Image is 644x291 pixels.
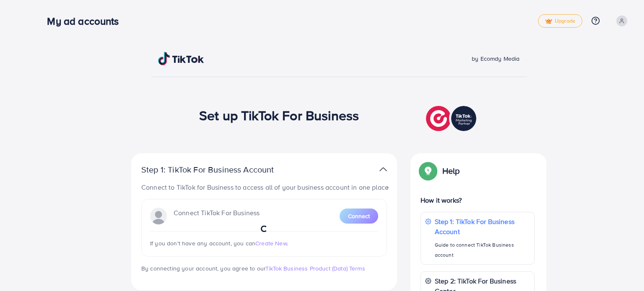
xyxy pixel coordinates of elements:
[435,216,530,237] p: Step 1: TikTok For Business Account
[47,15,125,27] h3: My ad accounts
[545,18,575,24] span: Upgrade
[426,104,478,133] img: TikTok partner
[442,166,460,176] p: Help
[435,240,530,260] p: Guide to connect TikTok Business account
[141,165,301,175] p: Step 1: TikTok For Business Account
[199,107,359,123] h1: Set up TikTok For Business
[421,195,535,205] p: How it works?
[472,54,519,63] span: by Ecomdy Media
[158,52,204,65] img: TikTok
[538,14,582,28] a: tickUpgrade
[545,18,552,24] img: tick
[379,163,387,175] img: TikTok partner
[421,163,436,178] img: Popup guide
